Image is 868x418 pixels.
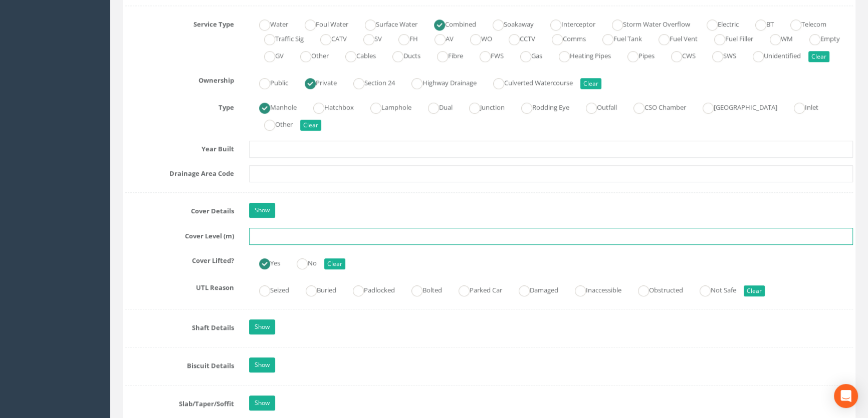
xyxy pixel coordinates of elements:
label: Traffic Sig [254,31,304,45]
label: BT [745,16,774,31]
label: Cover Level (m) [118,228,242,241]
label: Soakaway [483,16,534,31]
label: No [287,255,317,269]
label: Fuel Vent [648,31,698,45]
label: Electric [697,16,739,31]
button: Clear [580,78,601,89]
label: Shaft Details [118,319,242,332]
a: Show [249,357,275,372]
label: Telecom [780,16,826,31]
label: Highway Drainage [401,75,477,89]
label: [GEOGRAPHIC_DATA] [693,99,777,114]
label: Lamphole [360,99,411,114]
label: FWS [470,48,504,62]
label: Slab/Taper/Soffit [118,395,242,408]
label: CATV [310,31,347,45]
label: Damaged [509,282,558,296]
label: Manhole [249,99,297,114]
button: Clear [300,120,321,131]
label: Unidentified [743,48,801,62]
label: FH [388,31,418,45]
label: Junction [459,99,505,114]
label: Ownership [118,72,242,85]
label: Other [254,116,293,131]
label: SWS [702,48,736,62]
label: Public [249,75,288,89]
label: Year Built [118,141,242,154]
label: Culverted Watercourse [483,75,573,89]
label: UTL Reason [118,279,242,292]
a: Show [249,203,275,218]
label: Ducts [382,48,420,62]
label: Drainage Area Code [118,165,242,178]
label: Hatchbox [303,99,354,114]
label: Water [249,16,288,31]
label: AV [424,31,454,45]
label: Seized [249,282,289,296]
label: Service Type [118,16,242,29]
label: WM [760,31,793,45]
label: Surface Water [355,16,417,31]
label: Buried [296,282,336,296]
label: Foul Water [295,16,348,31]
label: Other [290,48,329,62]
label: Type [118,99,242,112]
label: Outfall [576,99,617,114]
a: Show [249,319,275,334]
label: Private [295,75,337,89]
label: Section 24 [343,75,395,89]
label: Padlocked [343,282,395,296]
label: CCTV [499,31,535,45]
label: Fuel Tank [592,31,642,45]
label: Comms [542,31,586,45]
label: Cover Lifted? [118,252,242,265]
label: Fibre [427,48,463,62]
button: Clear [324,258,345,269]
label: Inaccessible [565,282,621,296]
label: Gas [510,48,542,62]
label: Not Safe [690,282,736,296]
label: CSO Chamber [623,99,686,114]
label: Interceptor [540,16,595,31]
label: Pipes [617,48,655,62]
label: Cables [335,48,376,62]
label: Yes [249,255,280,269]
label: Storm Water Overflow [602,16,690,31]
label: Parked Car [449,282,502,296]
button: Clear [744,285,765,296]
label: Bolted [401,282,442,296]
div: Open Intercom Messenger [834,384,858,408]
label: Empty [799,31,840,45]
label: Combined [424,16,476,31]
label: GV [254,48,284,62]
label: CWS [661,48,696,62]
label: Biscuit Details [118,357,242,370]
button: Clear [808,51,829,62]
label: Fuel Filler [704,31,753,45]
label: Rodding Eye [511,99,569,114]
label: SV [353,31,382,45]
label: Heating Pipes [549,48,611,62]
label: Obstructed [628,282,683,296]
label: WO [460,31,492,45]
label: Dual [418,99,453,114]
label: Inlet [784,99,818,114]
a: Show [249,395,275,410]
label: Cover Details [118,203,242,216]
